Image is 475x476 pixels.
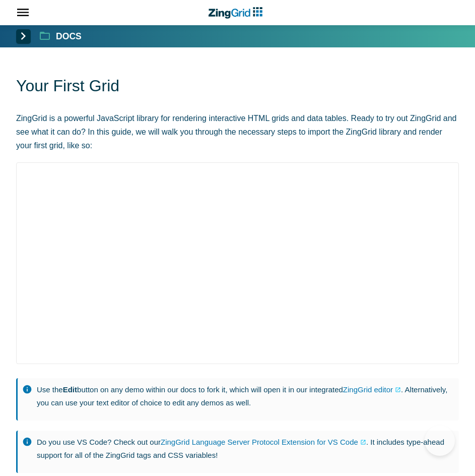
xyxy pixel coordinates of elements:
strong: Docs [56,32,82,41]
strong: Edit [63,385,77,394]
a: Docs [40,30,82,42]
iframe: Toggle Customer Support [425,426,455,456]
p: Use the button on any demo within our docs to fork it, which will open it in our integrated . Alt... [37,383,449,409]
p: Do you use VS Code? Check out our . It includes type-ahead support for all of the ZingGrid tags a... [37,436,449,461]
a: ZingGrid Language Server Protocol Extension for VS Code [161,436,366,449]
a: ZingChart Logo. Click to return to the homepage [211,4,264,22]
h1: Your First Grid [16,76,459,98]
p: ZingGrid is a powerful JavaScript library for rendering interactive HTML grids and data tables. R... [16,111,459,153]
iframe: Demo loaded in iFrame [16,162,459,364]
a: ZingGrid editor [343,383,401,396]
